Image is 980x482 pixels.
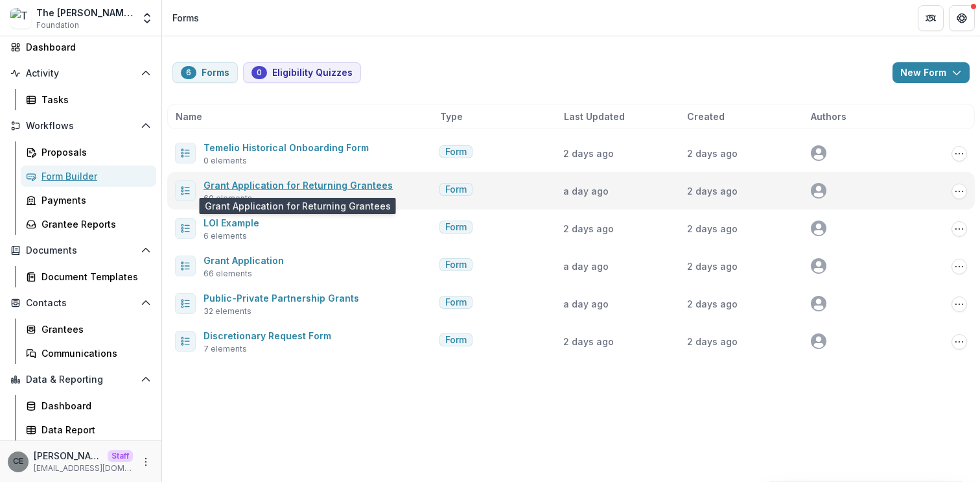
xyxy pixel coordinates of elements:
span: Documents [26,245,135,256]
span: Contacts [26,298,135,309]
svg: avatar [811,258,826,274]
a: Dashboard [21,395,156,416]
a: Grantees [21,319,156,340]
a: Tasks [21,89,156,110]
span: 6 elements [204,230,247,242]
span: 0 elements [204,155,247,167]
a: Public-Private Partnership Grants [204,293,359,304]
div: Proposals [41,145,146,159]
span: Workflows [26,121,135,132]
button: Get Help [949,5,975,31]
button: Partners [918,5,944,31]
span: Form [445,222,467,233]
div: Grantees [41,322,146,336]
span: 32 elements [204,306,251,317]
span: Activity [26,68,135,79]
span: Foundation [36,19,79,31]
button: Open Data & Reporting [5,369,156,390]
img: The Carol and James Collins Foundation [10,8,31,29]
span: 2 days ago [687,186,738,197]
span: Authors [811,110,846,123]
a: Grant Application [204,255,284,266]
div: Communications [41,346,146,360]
span: 0 [257,68,262,77]
button: More [138,454,154,470]
button: Open Workflows [5,115,156,136]
button: Eligibility Quizzes [243,62,361,83]
span: Form [445,297,467,308]
a: Proposals [21,141,156,163]
span: Name [176,110,202,123]
span: 7 elements [204,343,247,355]
a: Grantee Reports [21,213,156,235]
span: 2 days ago [563,223,614,234]
button: New Form [892,62,970,83]
button: Options [951,221,967,237]
svg: avatar [811,333,826,349]
button: Options [951,259,967,274]
span: a day ago [563,261,609,272]
a: Discretionary Request Form [204,330,331,341]
button: Options [951,334,967,350]
button: Open Contacts [5,293,156,313]
span: Data & Reporting [26,374,135,385]
div: Chiji Eke [13,457,23,466]
div: Data Report [41,423,146,437]
button: Options [951,184,967,199]
p: Staff [108,450,133,462]
span: 2 days ago [563,148,614,159]
div: Tasks [41,93,146,106]
div: Grantee Reports [41,217,146,231]
span: 66 elements [204,268,252,280]
button: Open entity switcher [138,5,156,31]
div: Form Builder [41,169,146,183]
span: Form [445,335,467,346]
svg: avatar [811,221,826,236]
svg: avatar [811,296,826,311]
div: Dashboard [41,399,146,413]
span: 2 days ago [687,298,738,309]
a: Grant Application for Returning Grantees [204,180,393,191]
div: Forms [172,11,199,25]
span: 2 days ago [687,261,738,272]
span: 2 days ago [687,148,738,159]
span: a day ago [563,186,609,197]
p: [PERSON_NAME] [34,449,102,463]
nav: breadcrumb [167,8,204,27]
a: LOI Example [204,217,259,228]
span: 2 days ago [687,223,738,234]
a: Communications [21,343,156,364]
div: Document Templates [41,270,146,283]
span: 60 elements [204,193,252,204]
a: Payments [21,189,156,211]
a: Temelio Historical Onboarding Form [204,142,369,153]
span: Form [445,184,467,195]
button: Open Documents [5,240,156,261]
span: Type [440,110,463,123]
svg: avatar [811,145,826,161]
span: Last Updated [564,110,625,123]
span: Form [445,147,467,158]
button: Forms [172,62,238,83]
span: Form [445,259,467,271]
button: Open Activity [5,63,156,84]
span: 2 days ago [687,336,738,347]
button: Options [951,146,967,162]
button: Options [951,296,967,312]
div: Payments [41,193,146,207]
svg: avatar [811,183,826,199]
div: The [PERSON_NAME] and [PERSON_NAME] Foundation [36,6,133,19]
a: Dashboard [5,36,156,58]
span: Created [687,110,725,123]
a: Document Templates [21,266,156,287]
a: Form Builder [21,165,156,187]
p: [EMAIL_ADDRESS][DOMAIN_NAME] [34,463,133,474]
span: a day ago [563,298,609,309]
span: 2 days ago [563,336,614,347]
div: Dashboard [26,40,146,54]
a: Data Report [21,419,156,440]
span: 6 [186,68,191,77]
